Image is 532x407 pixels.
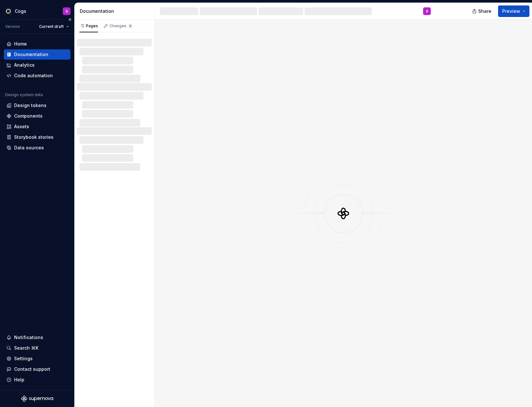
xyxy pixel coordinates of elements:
div: Assets [14,123,29,130]
button: Search ⌘K [4,343,70,353]
div: Notifications [14,334,43,341]
button: Collapse sidebar [65,15,74,24]
button: Notifications [4,332,70,343]
button: Preview [498,5,529,17]
div: Storybook stories [14,134,53,140]
div: Home [14,41,27,47]
button: Help [4,375,70,385]
a: Data sources [4,143,70,153]
span: Preview [502,8,520,14]
svg: Supernova Logo [21,395,53,402]
a: Settings [4,353,70,364]
div: Search ⌘K [14,345,38,351]
div: Design tokens [14,102,46,109]
div: Pages [79,23,98,29]
div: Help [14,377,24,383]
a: Code automation [4,71,70,81]
button: CogsS [1,4,73,18]
div: Components [14,113,43,119]
div: Documentation [14,51,48,58]
a: Design tokens [4,100,70,111]
div: Documentation [80,8,152,14]
a: Home [4,39,70,49]
button: Current draft [36,22,72,31]
div: S [426,9,428,14]
a: Components [4,111,70,121]
span: Current draft [39,24,64,29]
div: Changes [110,23,133,29]
a: Assets [4,121,70,132]
div: Design system data [5,92,43,97]
div: Analytics [14,62,35,68]
div: Data sources [14,145,44,151]
div: S [66,9,68,14]
div: Cogs [15,8,26,14]
a: Analytics [4,60,70,70]
div: Settings [14,355,33,362]
button: Share [469,5,495,17]
div: Contact support [14,366,50,372]
div: Code automation [14,72,53,79]
a: Storybook stories [4,132,70,142]
span: 8 [128,23,133,29]
div: Version [5,24,20,29]
img: 293001da-8814-4710-858c-a22b548e5d5c.png [4,7,12,15]
button: Contact support [4,364,70,374]
a: Documentation [4,49,70,60]
span: Share [478,8,491,14]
